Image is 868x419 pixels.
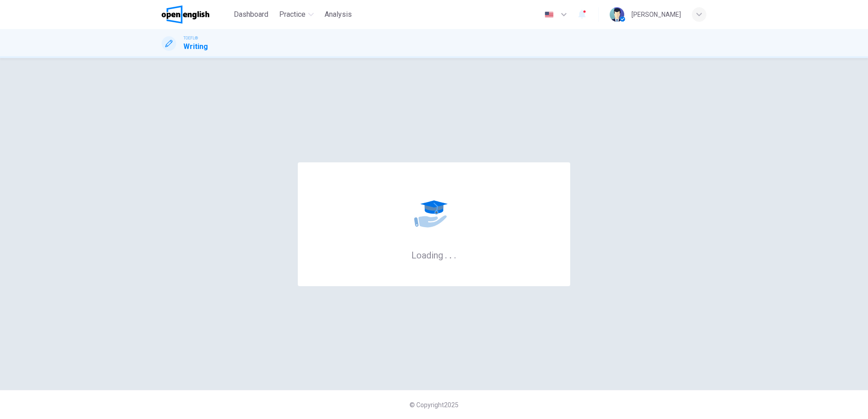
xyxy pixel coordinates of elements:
[279,9,306,20] span: Practice
[230,6,272,23] button: Dashboard
[610,7,624,22] img: Profile picture
[444,247,448,262] h6: .
[276,6,317,23] button: Practice
[325,9,352,20] span: Analysis
[321,6,355,23] button: Analysis
[409,401,459,409] span: © Copyright 2025
[454,247,457,262] h6: .
[234,9,268,20] span: Dashboard
[183,41,208,52] h1: Writing
[411,249,457,261] h6: Loading
[183,35,198,41] span: TOEFL®
[449,247,452,262] h6: .
[631,9,681,20] div: [PERSON_NAME]
[543,11,555,18] img: en
[162,5,209,24] img: OpenEnglish logo
[162,5,230,24] a: OpenEnglish logo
